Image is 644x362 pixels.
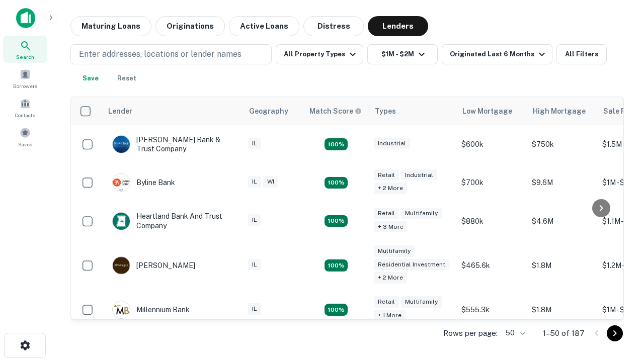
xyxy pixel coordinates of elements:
div: Heartland Bank And Trust Company [112,212,233,230]
img: picture [113,136,130,153]
div: Lender [108,105,132,117]
div: Geography [249,105,288,117]
div: Industrial [401,169,437,181]
p: 1–50 of 187 [543,327,585,339]
div: Multifamily [374,245,415,257]
th: Geography [243,97,303,125]
div: Residential Investment [374,259,449,270]
div: IL [248,303,261,315]
div: 50 [502,326,527,340]
h6: Match Score [309,106,360,117]
th: Capitalize uses an advanced AI algorithm to match your search with the best lender. The match sco... [303,97,369,125]
td: $600k [456,125,527,163]
img: picture [113,301,130,318]
div: + 2 more [374,183,407,194]
td: $1.8M [527,291,597,329]
div: IL [248,259,261,270]
td: $750k [527,125,597,163]
th: Lender [102,97,243,125]
td: $555.3k [456,291,527,329]
td: $700k [456,163,527,202]
div: Matching Properties: 28, hasApolloMatch: undefined [325,138,348,150]
a: Search [3,36,47,63]
span: Borrowers [13,82,37,90]
div: Retail [374,208,399,219]
div: Industrial [374,138,410,149]
button: Lenders [368,16,428,36]
div: Matching Properties: 20, hasApolloMatch: undefined [325,177,348,189]
div: IL [248,176,261,188]
button: All Property Types [276,44,363,64]
span: Contacts [15,111,35,119]
div: Originated Last 6 Months [450,48,548,60]
td: $1.8M [527,240,597,291]
a: Borrowers [3,65,47,92]
div: High Mortgage [533,105,586,117]
th: Low Mortgage [456,97,527,125]
button: Originations [155,16,225,36]
th: Types [369,97,456,125]
a: Contacts [3,94,47,121]
button: Distress [303,16,364,36]
div: Matching Properties: 16, hasApolloMatch: undefined [325,304,348,316]
img: capitalize-icon.png [16,8,35,28]
div: WI [263,176,278,188]
span: Saved [18,140,33,148]
button: Save your search to get updates of matches that match your search criteria. [74,68,107,88]
button: Maturing Loans [70,16,151,36]
div: [PERSON_NAME] [112,256,195,275]
div: IL [248,138,261,149]
button: Reset [111,68,143,88]
div: Multifamily [401,208,442,219]
div: Matching Properties: 18, hasApolloMatch: undefined [325,215,348,227]
button: Enter addresses, locations or lender names [70,44,272,64]
div: [PERSON_NAME] Bank & Trust Company [112,135,233,153]
button: Active Loans [229,16,299,36]
button: $1M - $2M [367,44,438,64]
p: Enter addresses, locations or lender names [79,48,242,60]
div: Retail [374,296,399,308]
button: All Filters [556,44,607,64]
img: picture [113,213,130,230]
div: + 3 more [374,221,408,233]
img: picture [113,257,130,274]
img: picture [113,174,130,191]
div: Low Mortgage [462,105,512,117]
td: $9.6M [527,163,597,202]
div: Matching Properties: 27, hasApolloMatch: undefined [325,259,348,271]
button: Go to next page [607,325,623,341]
span: Search [16,53,34,61]
div: + 1 more [374,310,406,321]
td: $4.6M [527,202,597,240]
div: Capitalize uses an advanced AI algorithm to match your search with the best lender. The match sco... [309,106,362,117]
div: Multifamily [401,296,442,308]
button: Originated Last 6 Months [442,44,552,64]
th: High Mortgage [527,97,597,125]
a: Saved [3,123,47,150]
td: $880k [456,202,527,240]
div: Millennium Bank [112,301,190,319]
p: Rows per page: [443,327,498,339]
div: Retail [374,169,399,181]
div: Types [375,105,396,117]
td: $465.6k [456,240,527,291]
div: Byline Bank [112,173,175,192]
div: + 2 more [374,272,407,284]
div: IL [248,214,261,226]
iframe: Chat Widget [594,282,644,330]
